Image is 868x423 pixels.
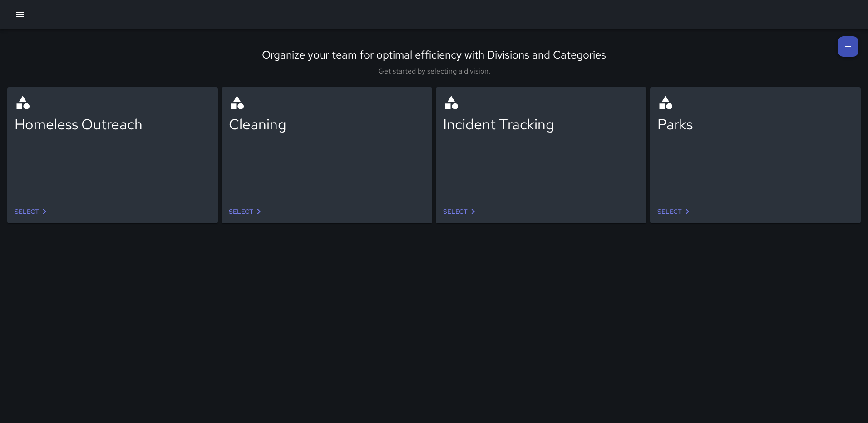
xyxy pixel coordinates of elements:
a: Select [439,203,482,220]
div: Parks [657,114,853,134]
div: Homeless Outreach [15,114,211,134]
div: Get started by selecting a division. [19,66,849,76]
a: Select [225,203,268,220]
div: Organize your team for optimal efficiency with Divisions and Categories [19,48,849,62]
a: Select [11,203,54,220]
div: Incident Tracking [443,114,639,134]
a: Select [654,203,696,220]
div: Cleaning [229,114,425,134]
